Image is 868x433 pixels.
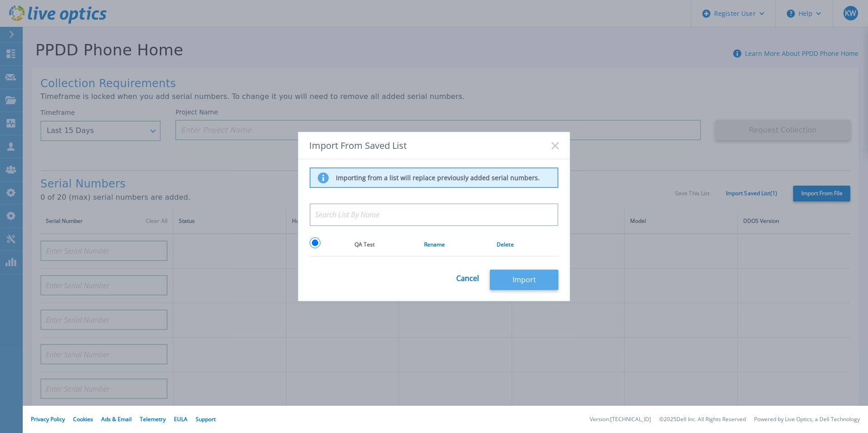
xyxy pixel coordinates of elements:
[140,415,166,423] a: Telemetry
[73,415,93,423] a: Cookies
[659,417,746,423] li: © 2025 Dell Inc. All Rights Reserved
[196,415,216,423] a: Support
[101,415,132,423] a: Ads & Email
[174,415,187,423] a: EULA
[310,203,558,226] input: Search List By Name
[590,417,651,423] li: Version: [TECHNICAL_ID]
[490,270,558,290] button: Import
[754,417,860,423] li: Powered by Live Optics, a Dell Technology
[456,267,479,290] a: Cancel
[355,241,375,248] span: QA Test
[31,415,65,423] a: Privacy Policy
[309,140,407,151] span: Import From Saved List
[424,241,445,248] a: Rename
[336,174,540,182] p: Importing from a list will replace previously added serial numbers.
[497,241,514,248] a: Delete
